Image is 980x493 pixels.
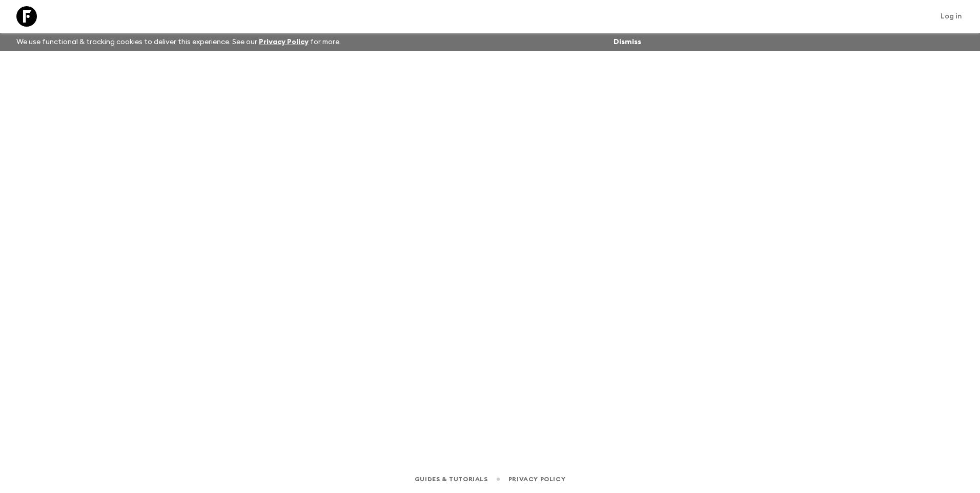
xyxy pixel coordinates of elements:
p: We use functional & tracking cookies to deliver this experience. See our for more. [12,33,345,51]
a: Privacy Policy [508,474,565,485]
a: Guides & Tutorials [415,474,488,485]
button: Dismiss [611,35,644,49]
a: Log in [935,9,968,24]
a: Privacy Policy [259,38,309,46]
